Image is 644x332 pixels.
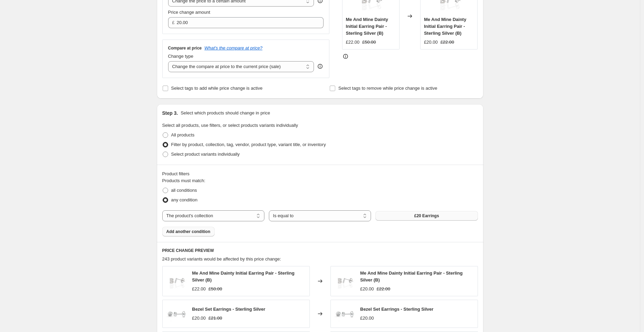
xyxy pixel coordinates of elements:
span: All products [171,132,195,137]
div: £22.00 [346,39,360,46]
button: What's the compare at price? [205,45,263,51]
span: Price change amount [168,10,210,15]
button: £20 Earrings [375,211,478,221]
span: Filter by product, collection, tag, vendor, product type, variant title, or inventory [171,142,326,147]
button: Add another condition [162,227,215,236]
img: rubover-sil-ears-web_80x.jpg [166,303,187,324]
div: help [317,63,324,70]
span: Select tags to remove while price change is active [338,86,437,91]
span: £ [172,20,175,25]
span: any condition [171,197,198,202]
input: 80.00 [177,17,313,28]
span: all conditions [171,188,197,193]
span: Me And Mine Dainty Initial Earring Pair - Sterling Silver (B) [346,17,388,36]
span: Me And Mine Dainty Initial Earring Pair - Sterling Silver (B) [360,270,463,283]
span: Products must match: [162,178,206,183]
strike: £50.00 [208,286,222,292]
div: £20.00 [192,315,206,322]
strike: £50.00 [362,39,376,46]
h6: PRICE CHANGE PREVIEW [162,248,478,253]
div: £20.00 [360,315,374,322]
div: £20.00 [424,39,438,46]
div: £20.00 [360,286,374,292]
div: £22.00 [192,286,206,292]
h3: Compare at price [168,45,202,51]
span: £20 Earrings [414,213,439,219]
span: Select tags to add while price change is active [171,86,263,91]
span: Me And Mine Dainty Initial Earring Pair - Sterling Silver (B) [424,17,466,36]
img: M_M-B-DAINTYEAR-WEB_80x.jpg [334,271,355,291]
span: Select product variants individually [171,152,240,157]
span: Me And Mine Dainty Initial Earring Pair - Sterling Silver (B) [192,270,295,283]
div: Product filters [162,170,478,177]
span: Add another condition [166,229,210,234]
strike: £22.00 [376,286,390,292]
span: Select all products, use filters, or select products variants individually [162,123,298,128]
p: Select which products should change in price [181,110,270,117]
strike: £22.00 [440,39,454,46]
h2: Step 3. [162,110,178,117]
span: Change type [168,54,194,59]
img: rubover-sil-ears-web_80x.jpg [334,303,355,324]
span: 243 product variants would be affected by this price change: [162,256,281,262]
strike: £21.00 [208,315,222,322]
img: M_M-B-DAINTYEAR-WEB_80x.jpg [166,271,187,291]
span: Bezel Set Earrings - Sterling Silver [192,307,265,312]
span: Bezel Set Earrings - Sterling Silver [360,307,434,312]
